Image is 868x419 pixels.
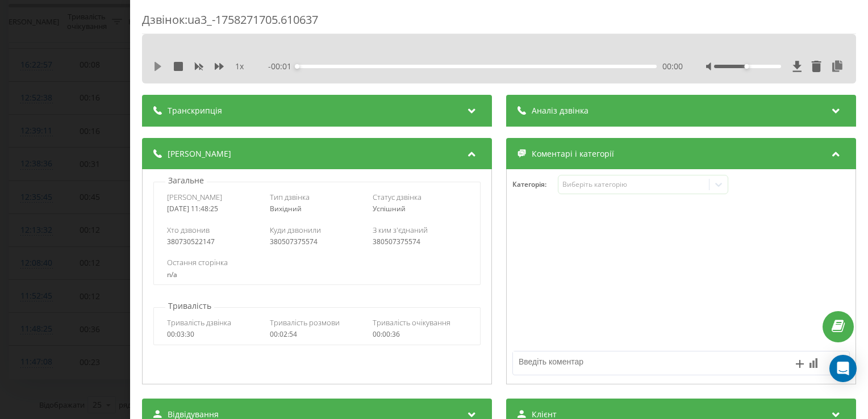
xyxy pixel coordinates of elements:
[235,61,244,72] span: 1 x
[167,271,467,279] div: n/a
[270,204,302,213] span: Вихідний
[295,64,299,69] div: Accessibility label
[167,205,261,213] div: [DATE] 11:48:25
[167,317,231,328] span: Тривалість дзвінка
[373,238,468,246] div: 380507375574
[167,257,228,267] span: Остання сторінка
[829,355,857,382] div: Open Intercom Messenger
[167,192,222,202] span: [PERSON_NAME]
[168,105,222,116] span: Транскрипція
[168,148,231,160] span: [PERSON_NAME]
[167,330,261,338] div: 00:03:30
[532,105,589,116] span: Аналіз дзвінка
[373,192,422,202] span: Статус дзвінка
[563,180,705,189] div: Виберіть категорію
[373,225,428,235] span: З ким з'єднаний
[270,317,340,328] span: Тривалість розмови
[270,192,310,202] span: Тип дзвінка
[270,330,364,338] div: 00:02:54
[167,238,261,246] div: 380730522147
[532,148,614,160] span: Коментарі і категорії
[270,225,321,235] span: Куди дзвонили
[268,61,297,72] span: - 00:01
[373,204,406,213] span: Успішний
[512,181,558,188] h4: Категорія :
[165,175,207,186] p: Загальне
[270,238,364,246] div: 380507375574
[167,225,210,235] span: Хто дзвонив
[373,330,468,338] div: 00:00:36
[373,317,451,328] span: Тривалість очікування
[165,300,214,312] p: Тривалість
[662,61,683,72] span: 00:00
[142,12,856,34] div: Дзвінок : ua3_-1758271705.610637
[745,64,749,69] div: Accessibility label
